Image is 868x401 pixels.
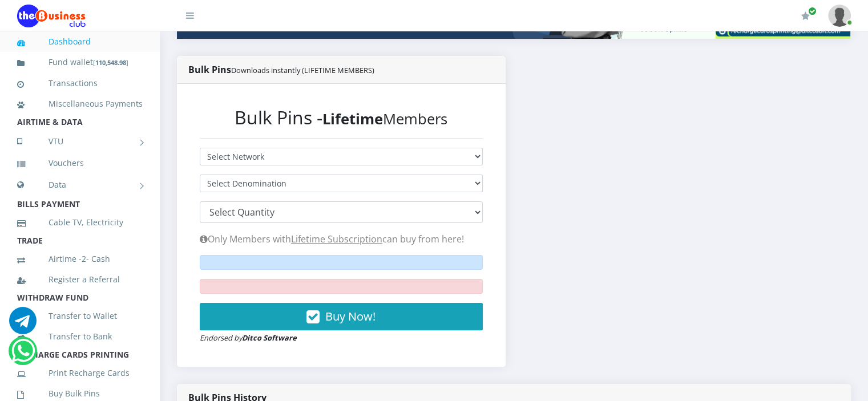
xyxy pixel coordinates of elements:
a: Lifetime Subscription [291,233,382,245]
span: Renew/Upgrade Subscription [808,7,817,15]
a: Transactions [17,70,143,96]
a: Chat for support [11,346,35,364]
a: Dashboard [17,29,143,55]
span: Buy Now! [325,309,376,324]
img: Logo [17,5,86,27]
h2: Bulk Pins - [200,107,483,128]
small: [ ] [93,58,128,67]
p: Only Members with can buy from here! [200,232,483,246]
a: Vouchers [17,150,143,176]
i: Renew/Upgrade Subscription [801,11,810,21]
a: Chat for support [9,315,37,334]
a: VTU [17,127,143,156]
button: Buy Now! [200,303,483,330]
b: Lifetime [322,109,383,129]
a: Transfer to Bank [17,323,143,350]
strong: Ditco Software [242,333,297,343]
small: Downloads instantly (LIFETIME MEMBERS) [231,65,374,75]
small: Endorsed by [200,333,297,343]
a: Cable TV, Electricity [17,209,143,236]
b: 110,548.98 [95,58,126,67]
img: User [828,5,851,27]
a: Airtime -2- Cash [17,246,143,272]
a: Register a Referral [17,266,143,293]
strong: Bulk Pins [188,63,374,76]
a: Miscellaneous Payments [17,91,143,117]
a: Print Recharge Cards [17,360,143,386]
a: Data [17,171,143,199]
small: Members [322,109,447,129]
a: Transfer to Wallet [17,303,143,329]
a: Fund wallet[110,548.98] [17,49,143,76]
